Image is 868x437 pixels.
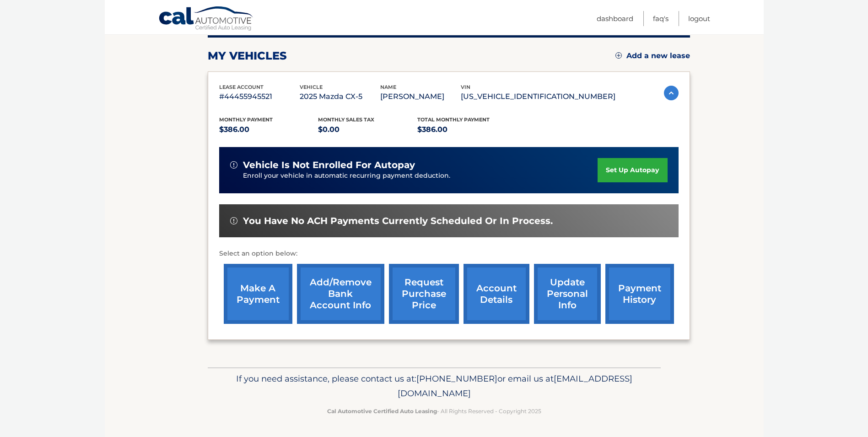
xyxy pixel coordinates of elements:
p: Enroll your vehicle in automatic recurring payment deduction. [243,171,598,181]
p: $0.00 [318,123,417,136]
span: vehicle is not enrolled for autopay [243,159,415,171]
span: Monthly Payment [219,116,273,123]
img: add.svg [615,52,622,59]
p: $386.00 [219,123,318,136]
p: #44455945521 [219,90,300,103]
a: FAQ's [653,11,669,26]
a: account details [464,264,529,324]
a: make a payment [224,264,292,324]
span: name [380,84,396,90]
span: vin [461,84,470,90]
strong: Cal Automotive Certified Auto Leasing [327,408,437,415]
a: Dashboard [597,11,633,26]
img: alert-white.svg [230,161,237,169]
a: set up autopay [598,158,667,182]
img: accordion-active.svg [664,86,679,100]
a: Add a new lease [615,51,690,60]
a: Cal Automotive [158,6,254,33]
span: Monthly sales Tax [318,116,374,123]
span: [PHONE_NUMBER] [416,373,497,384]
a: payment history [605,264,674,324]
a: Logout [688,11,710,26]
span: lease account [219,84,264,90]
p: $386.00 [417,123,517,136]
span: You have no ACH payments currently scheduled or in process. [243,215,553,227]
img: alert-white.svg [230,217,237,224]
a: Add/Remove bank account info [297,264,384,324]
span: [EMAIL_ADDRESS][DOMAIN_NAME] [398,373,632,399]
a: request purchase price [389,264,459,324]
a: update personal info [534,264,601,324]
p: Select an option below: [219,248,679,259]
p: [PERSON_NAME] [380,90,461,103]
h2: my vehicles [208,49,287,63]
p: [US_VEHICLE_IDENTIFICATION_NUMBER] [461,90,615,103]
p: If you need assistance, please contact us at: or email us at [214,371,655,401]
p: 2025 Mazda CX-5 [300,90,380,103]
p: - All Rights Reserved - Copyright 2025 [214,406,655,416]
span: vehicle [300,84,323,90]
span: Total Monthly Payment [417,116,490,123]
